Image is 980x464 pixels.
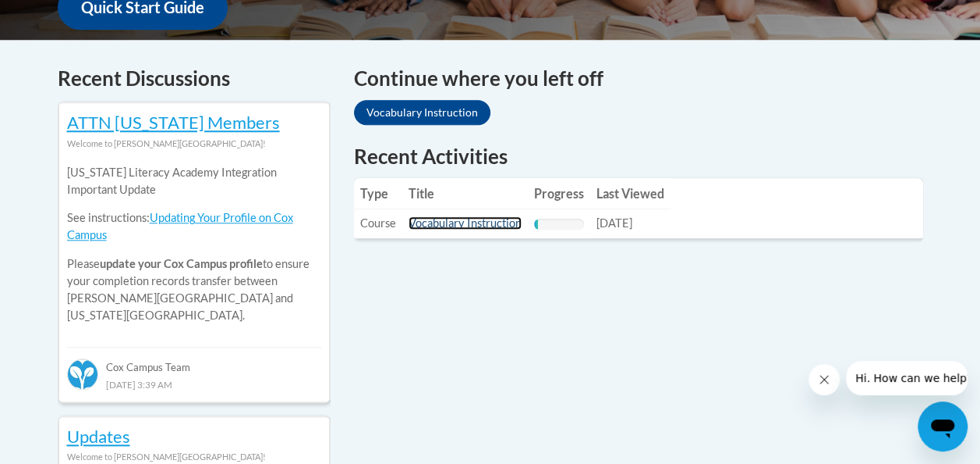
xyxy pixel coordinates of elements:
div: Welcome to [PERSON_NAME][GEOGRAPHIC_DATA]! [67,135,321,152]
iframe: Message from company [846,361,968,395]
div: Progress, % [534,219,539,230]
p: See instructions: [67,209,321,244]
a: Vocabulary Instruction [354,100,490,125]
a: Vocabulary Instruction [409,216,522,230]
a: Updates [67,426,130,447]
div: Please to ensure your completion records transfer between [PERSON_NAME][GEOGRAPHIC_DATA] and [US_... [67,152,321,336]
th: Title [402,178,528,209]
div: [DATE] 3:39 AM [67,376,321,393]
p: [US_STATE] Literacy Academy Integration Important Update [67,164,321,198]
img: Cox Campus Team [67,359,98,390]
h4: Recent Discussions [58,63,331,94]
b: update your Cox Campus profile [100,257,263,270]
div: Cox Campus Team [67,347,321,375]
iframe: Close message [808,364,840,395]
th: Type [354,178,402,209]
iframe: Button to launch messaging window [918,402,968,452]
span: Course [360,216,396,230]
a: Updating Your Profile on Cox Campus [67,211,293,241]
h4: Continue where you left off [354,63,923,94]
a: ATTN [US_STATE] Members [67,112,280,133]
span: [DATE] [596,216,632,230]
th: Progress [528,178,590,209]
th: Last Viewed [590,178,670,209]
span: Hi. How can we help? [9,11,126,23]
h1: Recent Activities [354,142,923,170]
